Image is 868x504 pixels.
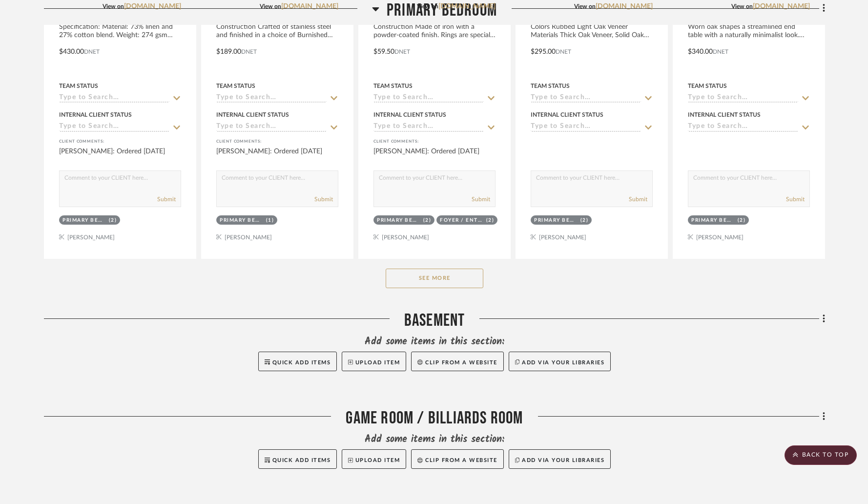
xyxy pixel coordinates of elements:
[580,217,589,224] div: (2)
[216,123,327,132] input: Type to Search…
[124,3,181,10] a: [DOMAIN_NAME]
[373,82,413,90] div: Team Status
[373,94,484,103] input: Type to Search…
[258,449,337,469] button: Quick Add Items
[373,123,484,132] input: Type to Search…
[531,110,603,119] div: Internal Client Status
[411,352,503,371] button: Clip from a website
[509,449,611,469] button: Add via your libraries
[691,217,735,224] div: Primary Bedroom
[629,195,647,204] button: Submit
[377,217,421,224] div: Primary Bedroom
[281,3,338,10] a: [DOMAIN_NAME]
[44,433,825,446] div: Add some items in this section:
[486,217,495,224] div: (2)
[688,110,761,119] div: Internal Client Status
[44,335,825,349] div: Add some items in this section:
[574,3,596,9] span: View on
[731,3,753,9] span: View on
[342,352,406,371] button: Upload Item
[785,445,857,465] scroll-to-top-button: BACK TO TOP
[342,449,406,469] button: Upload Item
[688,123,798,132] input: Type to Search…
[373,147,496,166] div: [PERSON_NAME]: Ordered [DATE]
[220,217,264,224] div: Primary Bedroom
[260,3,281,9] span: View on
[738,217,746,224] div: (2)
[386,269,483,288] button: See More
[531,82,570,90] div: Team Status
[59,147,181,166] div: [PERSON_NAME]: Ordered [DATE]
[314,195,333,204] button: Submit
[272,360,331,365] span: Quick Add Items
[509,352,611,371] button: Add via your libraries
[109,217,117,224] div: (2)
[411,449,503,469] button: Clip from a website
[753,3,810,10] a: [DOMAIN_NAME]
[688,82,727,90] div: Team Status
[531,123,641,132] input: Type to Search…
[417,3,438,9] span: View on
[216,147,338,166] div: [PERSON_NAME]: Ordered [DATE]
[438,3,496,10] a: [DOMAIN_NAME]
[59,82,98,90] div: Team Status
[266,217,274,224] div: (1)
[786,195,805,204] button: Submit
[59,123,169,132] input: Type to Search…
[103,3,124,9] span: View on
[534,217,578,224] div: Primary Bedroom
[59,110,132,119] div: Internal Client Status
[596,3,653,10] a: [DOMAIN_NAME]
[373,110,446,119] div: Internal Client Status
[258,352,337,371] button: Quick Add Items
[272,458,331,463] span: Quick Add Items
[62,217,106,224] div: Primary Bedroom
[440,217,484,224] div: Foyer / Entry
[216,94,327,103] input: Type to Search…
[472,195,490,204] button: Submit
[59,94,169,103] input: Type to Search…
[423,217,432,224] div: (2)
[531,94,641,103] input: Type to Search…
[216,110,289,119] div: Internal Client Status
[216,82,255,90] div: Team Status
[157,195,176,204] button: Submit
[688,94,798,103] input: Type to Search…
